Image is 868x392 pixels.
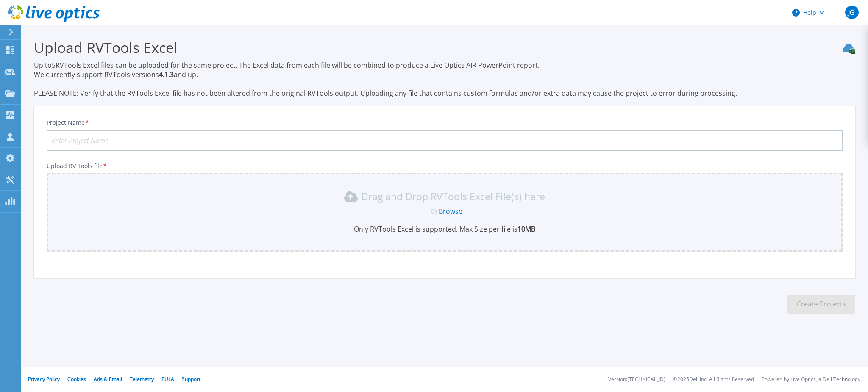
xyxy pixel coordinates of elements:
[762,377,860,382] li: Powered by Live Optics, a Dell Technology
[52,224,837,234] p: Only RVTools Excel is supported, Max Size per file is
[34,38,855,57] h3: Upload RVTools Excel
[182,375,200,383] a: Support
[608,377,665,382] li: Version: [TECHNICAL_ID]
[361,192,545,201] p: Drag and Drop RVTools Excel File(s) here
[439,207,462,216] a: Browse
[161,375,174,383] a: EULA
[67,375,86,383] a: Cookies
[673,377,754,382] li: © 2025 Dell Inc. All Rights Reserved
[52,190,837,234] div: Drag and Drop RVTools Excel File(s) here OrBrowseOnly RVTools Excel is supported, Max Size per fi...
[47,120,90,126] label: Project Name
[787,295,855,314] button: Create Projects
[94,375,122,383] a: Ads & Email
[34,61,855,98] p: Up to 5 RVTools Excel files can be uploaded for the same project. The Excel data from each file w...
[130,375,154,383] a: Telemetry
[159,70,174,79] strong: 4.1.3
[431,207,439,216] span: Or
[517,224,535,234] b: 10MB
[848,9,855,16] span: JG
[28,375,60,383] a: Privacy Policy
[47,130,843,151] input: Enter Project Name
[47,163,843,169] p: Upload RV Tools file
